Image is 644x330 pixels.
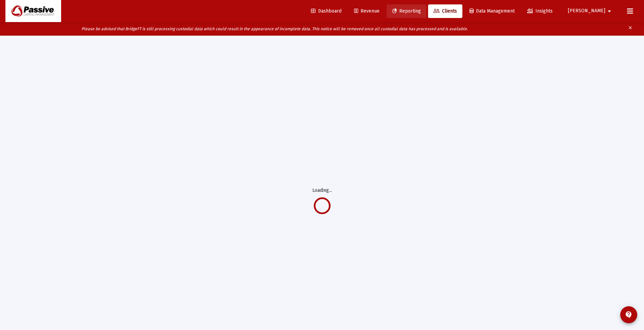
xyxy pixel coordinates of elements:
i: Please be advised that BridgeFT is still processing custodial data which could result in the appe... [81,26,468,31]
a: Reporting [387,4,426,18]
mat-icon: clear [628,24,633,34]
span: Revenue [354,8,380,14]
span: Data Management [470,8,515,14]
mat-icon: contact_support [625,311,633,319]
mat-icon: arrow_drop_down [605,4,613,18]
span: Clients [434,8,457,14]
a: Insights [522,4,558,18]
span: Dashboard [311,8,342,14]
span: Insights [527,8,553,14]
span: [PERSON_NAME] [568,8,605,14]
a: Revenue [349,4,385,18]
a: Clients [428,4,462,18]
span: Reporting [392,8,421,14]
a: Dashboard [306,4,347,18]
button: [PERSON_NAME] [560,4,622,18]
a: Data Management [464,4,520,18]
img: Dashboard [11,4,56,18]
